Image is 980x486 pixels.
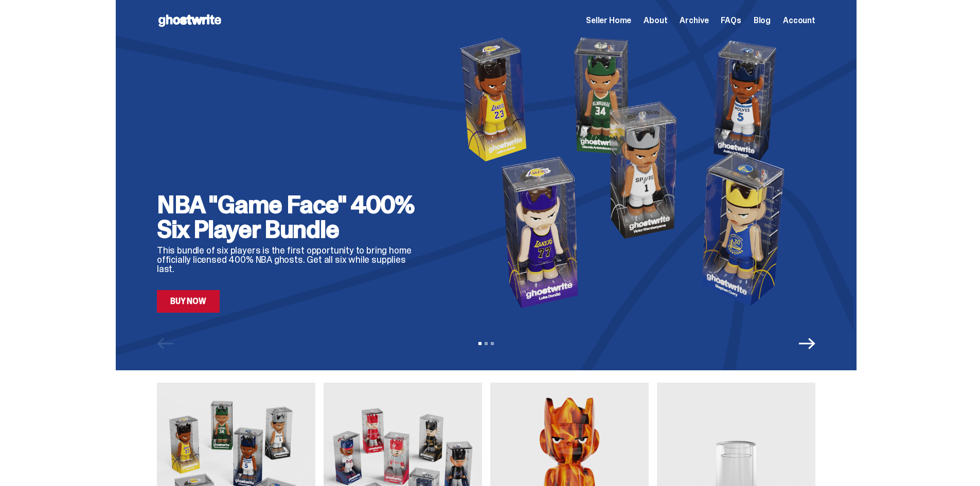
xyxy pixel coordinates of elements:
[441,32,815,313] img: NBA "Game Face" 400% Six Player Bundle
[586,16,631,25] a: Seller Home
[783,16,815,25] a: Account
[478,342,482,345] button: View slide 1
[644,16,667,25] a: About
[157,246,424,274] p: This bundle of six players is the first opportunity to bring home officially licensed 400% NBA gh...
[485,342,488,345] button: View slide 2
[721,16,741,25] a: FAQs
[491,342,494,345] button: View slide 3
[157,290,220,313] a: Buy Now
[754,16,771,25] a: Blog
[680,16,708,25] a: Archive
[157,192,424,242] h2: NBA "Game Face" 400% Six Player Bundle
[799,335,815,352] button: Next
